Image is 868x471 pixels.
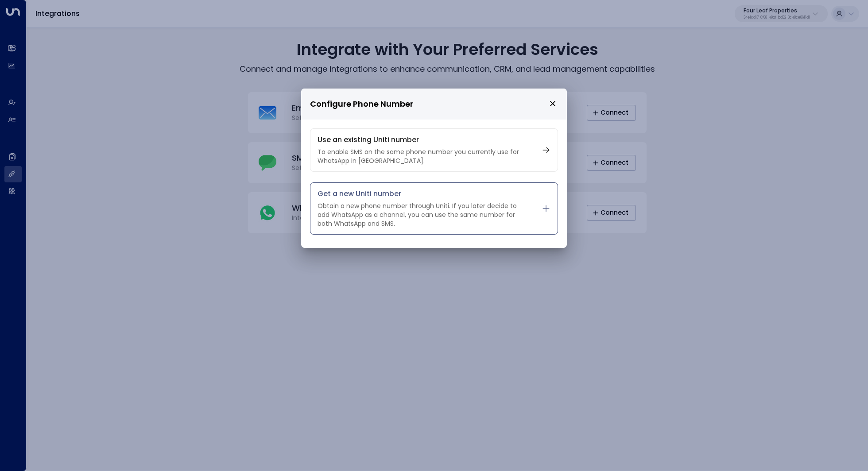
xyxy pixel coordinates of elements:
button: close [549,100,557,108]
p: Use an existing Uniti number [318,135,528,145]
button: Get a new Uniti numberObtain a new phone number through Uniti. If you later decide to add WhatsAp... [310,182,558,235]
p: Obtain a new phone number through Uniti. If you later decide to add WhatsApp as a channel, you ca... [318,201,528,228]
button: Use an existing Uniti numberTo enable SMS on the same phone number you currently use for WhatsApp... [310,128,558,172]
p: To enable SMS on the same phone number you currently use for WhatsApp in [GEOGRAPHIC_DATA]. [318,147,528,165]
p: Get a new Uniti number [318,189,528,199]
span: Configure Phone Number [310,98,413,111]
